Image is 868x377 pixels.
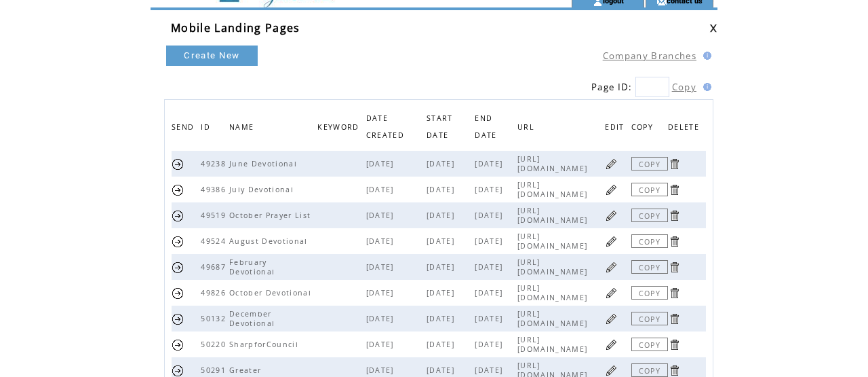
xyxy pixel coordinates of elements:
a: Click to delete page [668,312,681,325]
img: help.gif [699,83,711,91]
a: Click to edit page [605,183,618,196]
a: Click to edit page [605,338,618,351]
span: COPY [631,119,656,139]
span: [DATE] [366,314,397,323]
span: [DATE] [427,288,458,298]
span: Greater [229,365,264,375]
a: Send this page URL by SMS [172,158,184,170]
a: Send this page URL by SMS [172,235,184,248]
span: [DATE] [366,236,397,246]
a: Send this page URL by SMS [172,338,184,351]
span: [URL][DOMAIN_NAME] [517,309,591,328]
a: Click to edit page [605,158,618,170]
span: 50291 [201,365,229,375]
span: June Devotional [229,159,300,168]
span: SEND [172,119,197,139]
a: COPY [631,312,668,325]
span: [DATE] [475,236,506,246]
a: Send this page URL by SMS [172,183,184,196]
a: Click to delete page [668,364,681,377]
span: [DATE] [475,262,506,272]
span: July Devotional [229,185,297,194]
span: [DATE] [427,340,458,349]
a: Send this page URL by SMS [172,209,184,222]
span: ID [201,119,214,139]
span: [URL][DOMAIN_NAME] [517,154,591,173]
span: DATE CREATED [366,110,408,147]
span: October Devotional [229,288,315,298]
a: NAME [229,122,257,130]
span: SharpforCouncil [229,340,302,349]
span: August Devotional [229,236,311,246]
a: COPY [631,183,668,196]
a: Click to delete page [668,261,681,274]
span: START DATE [427,110,453,147]
a: END DATE [475,113,500,139]
a: COPY [631,234,668,248]
span: February Devotional [229,257,278,276]
span: [DATE] [366,340,397,349]
a: Send this page URL by SMS [172,364,184,377]
a: Click to edit page [605,235,618,248]
a: Click to delete page [668,209,681,222]
a: Send this page URL by SMS [172,261,184,274]
a: Click to edit page [605,209,618,222]
a: Click to delete page [668,235,681,248]
a: Click to delete page [668,287,681,300]
span: [URL][DOMAIN_NAME] [517,257,591,276]
span: [DATE] [427,262,458,272]
a: COPY [631,286,668,300]
a: URL [517,122,538,130]
span: [DATE] [366,288,397,298]
span: [DATE] [475,211,506,220]
a: COPY [631,157,668,170]
span: 49519 [201,211,229,220]
span: [DATE] [366,365,397,375]
span: [DATE] [475,185,506,194]
span: December Devotional [229,309,278,328]
span: [URL][DOMAIN_NAME] [517,180,591,199]
span: October Prayer List [229,211,314,220]
span: DELETE [668,119,703,139]
a: COPY [631,338,668,351]
span: [DATE] [366,159,397,168]
a: Create New [166,46,258,66]
a: Click to edit page [605,287,618,300]
span: Page ID: [591,81,633,93]
span: URL [517,119,538,139]
span: 50220 [201,340,229,349]
span: EDIT [605,119,627,139]
a: Send this page URL by SMS [172,287,184,300]
span: NAME [229,119,257,139]
span: [DATE] [427,365,458,375]
a: Click to delete page [668,338,681,351]
span: END DATE [475,110,500,147]
a: KEYWORD [317,122,362,130]
span: [URL][DOMAIN_NAME] [517,232,591,251]
span: [URL][DOMAIN_NAME] [517,283,591,302]
span: 49238 [201,159,229,168]
span: Mobile Landing Pages [171,20,300,35]
span: [URL][DOMAIN_NAME] [517,335,591,354]
a: DATE CREATED [366,113,408,139]
a: COPY [631,209,668,222]
span: [URL][DOMAIN_NAME] [517,206,591,225]
a: Copy [672,81,696,93]
a: Click to delete page [668,158,681,170]
span: [DATE] [475,288,506,298]
a: ID [201,122,214,130]
span: [DATE] [427,236,458,246]
a: COPY [631,260,668,274]
span: [DATE] [475,340,506,349]
a: Click to edit page [605,364,618,377]
span: [DATE] [366,262,397,272]
span: [DATE] [366,211,397,220]
a: Click to edit page [605,312,618,325]
span: [DATE] [427,314,458,323]
span: 49524 [201,236,229,246]
span: 50132 [201,314,229,323]
span: [DATE] [427,185,458,194]
span: 49826 [201,288,229,298]
a: Click to edit page [605,261,618,274]
a: Click to delete page [668,183,681,196]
